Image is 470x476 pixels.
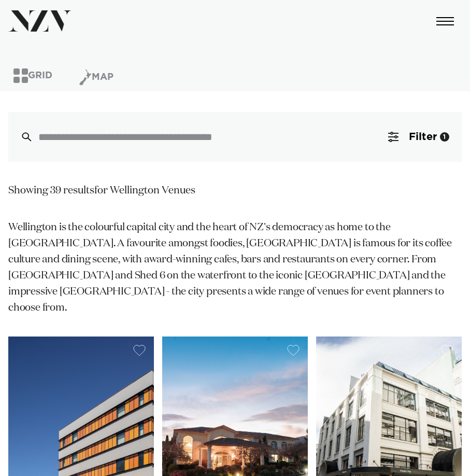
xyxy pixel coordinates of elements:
[440,132,449,142] div: 1
[8,219,462,316] p: Wellington is the colourful capital city and the heart of NZ's democracy as home to the [GEOGRAPH...
[8,183,195,199] div: Showing 39 results
[409,132,437,142] span: Filter
[376,112,462,162] button: Filter1
[76,68,117,91] button: Map
[8,10,72,32] img: nzv-logo.png
[10,68,55,91] button: Grid
[94,185,195,195] span: for Wellington Venues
